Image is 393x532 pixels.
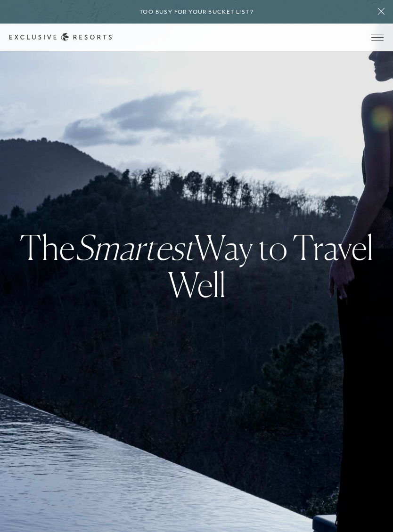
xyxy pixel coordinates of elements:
h6: Too busy for your bucket list? [139,8,254,16]
strong: Way to Travel Well [75,227,373,305]
em: Smartest [75,227,194,268]
iframe: Qualified Messenger [350,489,393,532]
h3: The [16,229,377,303]
button: Open navigation [371,34,384,40]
